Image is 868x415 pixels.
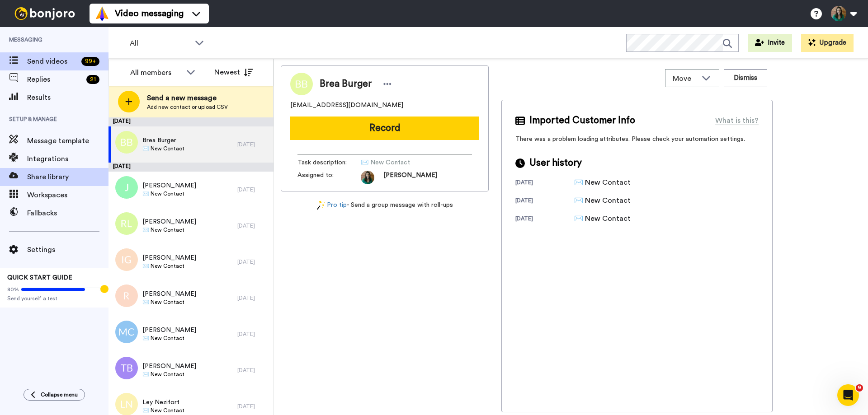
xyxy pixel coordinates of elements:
span: QUICK START GUIDE [7,275,72,281]
span: [PERSON_NAME] [383,171,437,184]
span: Fallbacks [27,208,108,219]
div: [DATE] [108,117,274,126]
span: [PERSON_NAME] [142,289,196,298]
span: ✉️ New Contact [142,407,184,414]
span: Video messaging [115,7,184,20]
span: ✉️ New Contact [142,262,196,270]
img: vm-color.svg [95,6,109,21]
span: [EMAIL_ADDRESS][DOMAIN_NAME] [290,101,403,110]
a: Pro tip [317,201,347,210]
span: Brea Burger [320,77,372,91]
span: ✉️ New Contact [142,298,196,306]
img: ig.png [115,248,138,271]
span: Imported Customer Info [529,114,635,127]
button: Collapse menu [24,389,85,401]
div: [DATE] [515,197,574,206]
span: Brea Burger [142,136,184,145]
img: r.png [115,284,138,307]
span: 80% [7,286,19,293]
span: Send videos [27,56,78,67]
span: ✉️ New Contact [142,226,196,233]
img: mc.png [115,321,138,343]
span: Move [673,73,697,84]
span: [PERSON_NAME] [142,362,196,371]
div: [DATE] [108,163,274,172]
span: ✉️ New Contact [361,158,447,167]
img: j.png [115,176,138,199]
img: Image of Brea Burger [290,73,313,95]
span: 9 [856,384,863,392]
span: [PERSON_NAME] [142,181,196,190]
span: All [130,38,190,49]
img: magic-wand.svg [317,201,325,210]
div: - Send a group message with roll-ups [281,201,489,210]
span: ✉️ New Contact [142,335,196,342]
button: Upgrade [801,34,854,52]
span: Message template [27,135,108,146]
span: Assigned to: [297,171,361,184]
img: bj-logo-header-white.svg [11,7,79,20]
div: [DATE] [515,179,574,188]
span: Ley Nezifort [142,398,184,407]
div: [DATE] [237,222,269,229]
span: Workspaces [27,190,108,201]
img: tb.png [115,357,138,379]
span: [PERSON_NAME] [142,217,196,226]
div: All members [130,67,182,78]
button: Newest [208,63,259,81]
span: User history [529,156,582,170]
div: [DATE] [515,215,574,224]
div: [DATE] [237,331,269,338]
div: ✉️ New Contact [574,195,631,206]
span: Send a new message [147,93,228,103]
div: [DATE] [237,367,269,374]
div: ✉️ New Contact [574,213,631,224]
button: Dismiss [724,69,767,87]
span: ✉️ New Contact [142,371,196,378]
span: Settings [27,244,108,255]
img: bb.png [115,131,138,154]
span: ✉️ New Contact [142,190,196,197]
div: 99 + [81,57,99,66]
span: Task description : [297,158,361,167]
span: ✉️ New Contact [142,145,184,152]
span: Collapse menu [41,391,78,398]
div: There was a problem loading attributes. Please check your automation settings. [501,100,773,412]
div: [DATE] [237,294,269,302]
div: ✉️ New Contact [574,177,631,188]
span: Integrations [27,154,108,164]
button: Record [290,117,479,140]
span: Add new contact or upload CSV [147,103,228,111]
div: [DATE] [237,186,269,193]
span: Send yourself a test [7,295,101,302]
div: [DATE] [237,403,269,410]
span: Share library [27,172,108,182]
img: rl.png [115,212,138,235]
img: d6f18c65-dc3d-40b3-8e17-8702f06ea89a-1585770743.jpg [361,171,374,184]
div: 21 [86,75,99,84]
span: [PERSON_NAME] [142,253,196,262]
iframe: Intercom live chat [837,384,859,406]
div: What is this? [715,115,759,126]
span: Results [27,92,108,103]
div: [DATE] [237,141,269,148]
span: Replies [27,74,83,85]
div: [DATE] [237,258,269,266]
span: [PERSON_NAME] [142,326,196,335]
div: Tooltip anchor [100,285,108,293]
button: Invite [748,34,792,52]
